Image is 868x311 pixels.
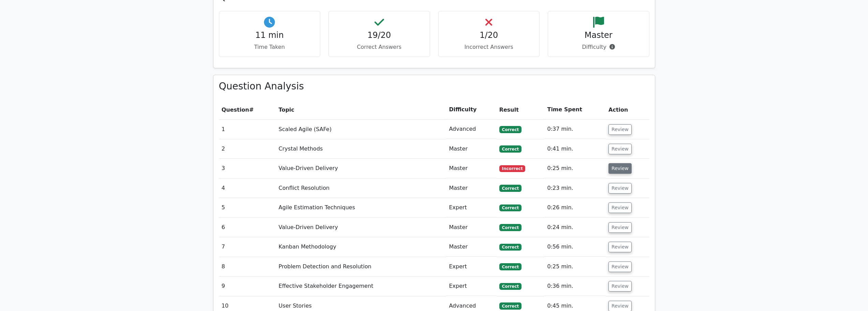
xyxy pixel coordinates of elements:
[499,145,521,152] span: Correct
[554,30,644,40] h4: Master
[608,261,632,272] button: Review
[276,179,446,198] td: Conflict Resolution
[446,119,496,139] td: Advanced
[276,237,446,257] td: Kanban Methodology
[446,218,496,237] td: Master
[608,222,632,233] button: Review
[444,30,534,40] h4: 1/20
[219,237,276,257] td: 7
[544,218,606,237] td: 0:24 min.
[554,43,644,51] p: Difficulty
[225,43,315,51] p: Time Taken
[219,277,276,296] td: 9
[544,257,606,277] td: 0:25 min.
[544,277,606,296] td: 0:36 min.
[499,165,526,172] span: Incorrect
[499,263,521,270] span: Correct
[608,242,632,252] button: Review
[334,30,424,40] h4: 19/20
[276,139,446,159] td: Crystal Methods
[446,159,496,178] td: Master
[544,179,606,198] td: 0:23 min.
[606,100,649,119] th: Action
[219,159,276,178] td: 3
[276,119,446,139] td: Scaled Agile (SAFe)
[499,185,521,192] span: Correct
[446,179,496,198] td: Master
[499,204,521,211] span: Correct
[544,139,606,159] td: 0:41 min.
[497,100,545,119] th: Result
[444,43,534,51] p: Incorrect Answers
[499,302,521,309] span: Correct
[219,139,276,159] td: 2
[608,183,632,194] button: Review
[608,281,632,292] button: Review
[544,119,606,139] td: 0:37 min.
[219,198,276,217] td: 5
[446,237,496,257] td: Master
[276,198,446,217] td: Agile Estimation Techniques
[608,202,632,213] button: Review
[276,257,446,277] td: Problem Detection and Resolution
[446,198,496,217] td: Expert
[544,159,606,178] td: 0:25 min.
[446,257,496,277] td: Expert
[222,107,249,113] span: Question
[219,257,276,277] td: 8
[219,218,276,237] td: 6
[276,100,446,119] th: Topic
[276,159,446,178] td: Value-Driven Delivery
[544,100,606,119] th: Time Spent
[499,283,521,290] span: Correct
[219,100,276,119] th: #
[225,30,315,40] h4: 11 min
[276,277,446,296] td: Effective Stakeholder Engagement
[219,81,649,92] h3: Question Analysis
[608,124,632,135] button: Review
[499,244,521,251] span: Correct
[276,218,446,237] td: Value-Driven Delivery
[499,126,521,133] span: Correct
[608,163,632,174] button: Review
[499,224,521,231] span: Correct
[219,119,276,139] td: 1
[446,100,496,119] th: Difficulty
[608,144,632,154] button: Review
[544,198,606,217] td: 0:26 min.
[219,179,276,198] td: 4
[446,139,496,159] td: Master
[334,43,424,51] p: Correct Answers
[544,237,606,257] td: 0:56 min.
[446,277,496,296] td: Expert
